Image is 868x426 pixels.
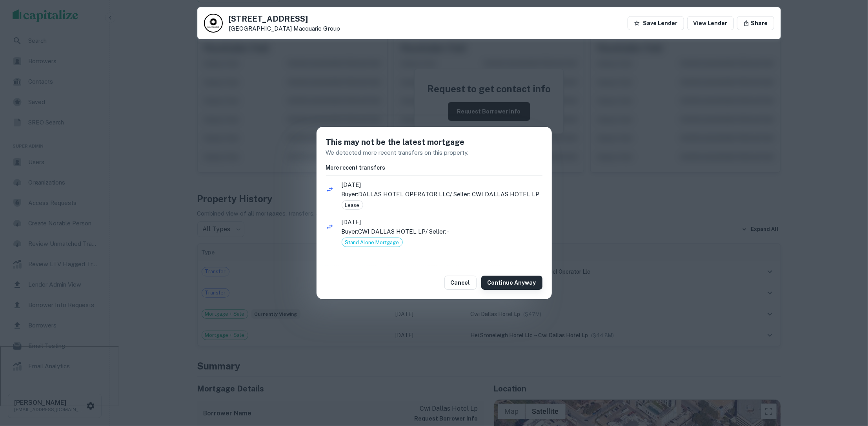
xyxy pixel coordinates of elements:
span: Lease [342,201,363,209]
h6: More recent transfers [326,163,542,172]
button: Share [737,16,774,30]
p: Buyer: CWI DALLAS HOTEL LP / Seller: - [342,227,542,236]
a: View Lender [687,16,734,30]
span: [DATE] [342,218,542,227]
h5: This may not be the latest mortgage [326,136,542,148]
div: Lease [342,200,363,210]
p: Buyer: DALLAS HOTEL OPERATOR LLC / Seller: CWI DALLAS HOTEL LP [342,190,542,199]
iframe: Chat Widget [829,363,868,401]
a: Macquarie Group [294,25,340,32]
button: Save Lender [628,16,684,30]
button: Continue Anyway [481,276,542,290]
button: Cancel [444,276,477,290]
span: Stand Alone Mortgage [342,239,402,247]
p: [GEOGRAPHIC_DATA] [229,25,340,32]
h5: [STREET_ADDRESS] [229,15,340,23]
span: [DATE] [342,180,542,190]
div: Stand Alone Mortgage [342,238,403,247]
p: We detected more recent transfers on this property. [326,148,542,157]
